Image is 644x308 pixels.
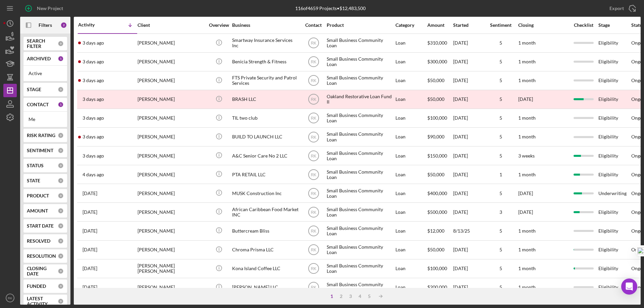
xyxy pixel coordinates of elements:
[453,128,483,146] div: [DATE]
[453,241,483,259] div: [DATE]
[83,97,104,102] time: 2025-08-22 19:53
[138,72,205,89] div: [PERSON_NAME]
[232,184,299,202] div: MUSK Construction Inc
[327,72,394,89] div: Small Business Community Loan
[27,266,58,276] b: CLOSING DATE
[427,222,452,240] div: $12,000
[138,34,205,52] div: [PERSON_NAME]
[395,109,427,127] div: Loan
[232,241,299,259] div: Chroma Prisma LLC
[598,72,631,89] div: Eligibility
[232,72,299,89] div: FTS Private Security and Patrol Services
[232,128,299,146] div: BUILD TO LAUNCH LLC
[453,109,483,127] div: [DATE]
[138,90,205,108] div: [PERSON_NAME]
[427,279,452,296] div: $200,000
[138,203,205,221] div: [PERSON_NAME]
[327,90,394,108] div: Oakland Restorative Loan Fund II
[232,34,299,52] div: Smartway Insurance Services Inc
[83,40,104,46] time: 2025-08-22 23:12
[232,90,299,108] div: BRASH LLC
[27,87,41,92] b: STAGE
[518,284,536,290] time: 1 month
[311,266,316,271] text: RK
[311,135,316,139] text: RK
[427,203,452,221] div: $500,000
[518,265,536,271] time: 1 month
[83,285,97,290] time: 2025-08-10 05:21
[518,40,536,46] time: 1 month
[484,191,518,196] div: 5
[311,248,316,252] text: RK
[301,22,326,28] div: Contact
[232,147,299,165] div: A&C Senior Care No 2 LLC
[484,247,518,252] div: 5
[598,128,631,146] div: Eligibility
[311,97,316,102] text: RK
[427,109,452,127] div: $100,000
[484,97,518,102] div: 5
[60,22,67,28] div: 2
[427,53,452,71] div: $300,000
[58,163,64,169] div: 0
[58,147,64,153] div: 0
[311,78,316,83] text: RK
[395,147,427,165] div: Loan
[453,260,483,278] div: [DATE]
[518,77,536,83] time: 1 month
[453,166,483,183] div: [DATE]
[484,22,518,28] div: Sentiment
[518,228,536,234] time: 1 month
[27,178,40,183] b: STATE
[427,22,452,28] div: Amount
[83,266,97,271] time: 2025-08-11 03:23
[37,2,63,15] div: New Project
[27,148,53,153] b: SENTIMENT
[569,22,598,28] div: Checklist
[327,34,394,52] div: Small Business Community Loan
[453,34,483,52] div: [DATE]
[336,294,346,299] div: 2
[232,22,299,28] div: Business
[138,53,205,71] div: [PERSON_NAME]
[395,34,427,52] div: Loan
[453,279,483,296] div: [DATE]
[518,59,536,64] time: 1 month
[395,166,427,183] div: Loan
[603,2,641,15] button: Export
[58,56,64,62] div: 1
[598,90,631,108] div: Eligibility
[232,166,299,183] div: PTA RETAIL LLC
[484,59,518,64] div: 5
[453,90,483,108] div: [DATE]
[598,53,631,71] div: Eligibility
[138,166,205,183] div: [PERSON_NAME]
[232,53,299,71] div: Benicia Strength & Fitness
[484,134,518,139] div: 5
[395,203,427,221] div: Loan
[39,22,52,28] b: Filters
[58,102,64,108] div: 1
[395,241,427,259] div: Loan
[598,203,631,221] div: Eligibility
[327,147,394,165] div: Small Business Community Loan
[311,210,316,214] text: RK
[206,22,231,28] div: Overview
[598,184,631,202] div: Underwriting
[83,172,104,177] time: 2025-08-18 18:21
[29,71,62,76] div: Active
[311,41,316,46] text: RK
[598,166,631,183] div: Eligibility
[58,253,64,259] div: 0
[311,285,316,290] text: RK
[83,228,97,234] time: 2025-08-13 21:58
[484,115,518,121] div: 5
[484,266,518,271] div: 5
[395,222,427,240] div: Loan
[311,60,316,64] text: RK
[453,147,483,165] div: [DATE]
[427,241,452,259] div: $50,000
[27,253,56,259] b: RESOLUTION
[58,208,64,214] div: 0
[295,6,366,11] div: 116 of 4659 Projects • $12,483,500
